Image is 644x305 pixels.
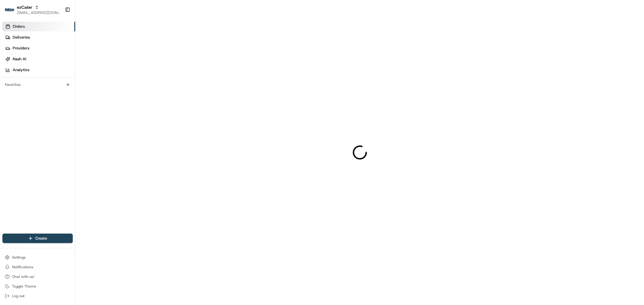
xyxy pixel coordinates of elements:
[12,87,46,93] span: Knowledge Base
[6,88,11,93] div: 📗
[2,272,73,281] button: Chat with us!
[2,292,73,300] button: Log out
[2,54,75,64] a: Nash AI
[12,265,33,269] span: Notifications
[2,234,73,243] button: Create
[6,6,18,18] img: Nash
[2,253,73,262] button: Settings
[13,46,29,51] span: Providers
[2,2,62,17] button: ezCaterezCater[EMAIL_ADDRESS][DOMAIN_NAME]
[12,274,34,279] span: Chat with us!
[4,85,49,96] a: 📗Knowledge Base
[16,39,100,45] input: Clear
[13,56,26,62] span: Nash AI
[57,87,97,93] span: API Documentation
[51,88,56,93] div: 💻
[2,263,73,271] button: Notifications
[2,80,73,90] div: Favorites
[2,22,75,31] a: Orders
[13,24,25,29] span: Orders
[103,59,110,67] button: Start new chat
[60,102,73,107] span: Pylon
[13,67,29,73] span: Analytics
[5,8,14,12] img: ezCater
[17,10,60,15] button: [EMAIL_ADDRESS][DOMAIN_NAME]
[49,85,99,96] a: 💻API Documentation
[13,35,30,40] span: Deliveries
[2,33,75,42] a: Deliveries
[6,24,110,34] p: Welcome 👋
[43,102,73,107] a: Powered byPylon
[2,65,75,75] a: Analytics
[6,58,17,68] img: 1736555255976-a54dd68f-1ca7-489b-9aae-adbdc363a1c4
[2,43,75,53] a: Providers
[35,236,47,241] span: Create
[12,255,26,260] span: Settings
[21,64,76,68] div: We're available if you need us!
[12,294,24,298] span: Log out
[17,4,32,10] button: ezCater
[12,284,36,289] span: Toggle Theme
[2,282,73,291] button: Toggle Theme
[21,58,99,64] div: Start new chat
